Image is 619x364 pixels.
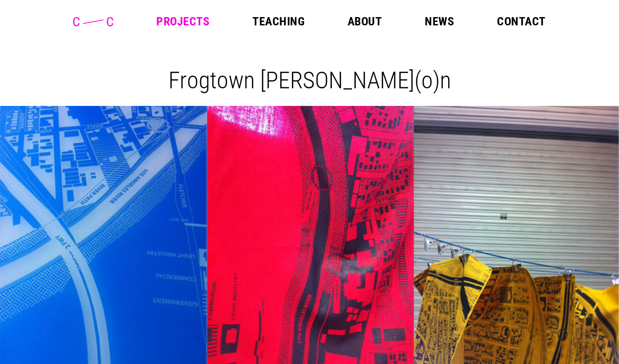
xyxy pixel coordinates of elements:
a: About [348,16,382,27]
a: Projects [156,16,209,27]
a: Teaching [252,16,305,27]
a: News [425,16,454,27]
h1: Frogtown [PERSON_NAME](o)n [8,66,611,94]
a: Contact [497,16,545,27]
nav: Main Menu [156,16,545,27]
